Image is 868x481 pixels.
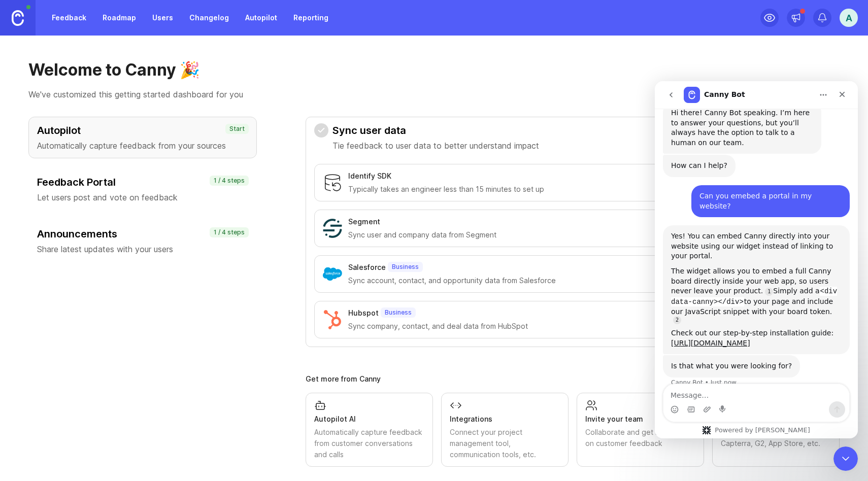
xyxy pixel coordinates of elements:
p: Tie feedback to user data to better understand impact [332,140,539,152]
div: Segment [348,216,380,227]
div: Integrations [450,414,560,425]
div: Hubspot [348,307,379,319]
a: IntegrationsConnect your project management tool, communication tools, etc. [441,393,569,467]
button: AnnouncementsShare latest updates with your users1 / 4 steps [28,220,257,262]
h3: Feedback Portal [37,175,248,189]
iframe: Intercom live chat [833,446,858,471]
img: Hubspot [323,310,342,329]
button: AutopilotAutomatically capture feedback from your sourcesStart [28,117,257,158]
a: Roadmap [96,9,142,27]
a: Invite your teamCollaborate and get more eyes on customer feedback [577,393,704,467]
div: Automatically capture feedback from customer conversations and calls [314,427,424,460]
a: Autopilot [239,9,283,27]
p: 1 / 4 steps [214,228,245,236]
h3: Autopilot [37,123,248,138]
img: Salesforce [323,264,342,284]
p: Share latest updates with your users [37,243,248,255]
div: Autopilot AI [314,414,424,425]
div: Invite your team [585,414,695,425]
p: Let users post and vote on feedback [37,191,248,203]
img: Canny Home [12,10,24,26]
button: Feedback PortalLet users post and vote on feedback1 / 4 steps [28,168,257,210]
h3: Announcements [37,227,248,241]
iframe: To enrich screen reader interactions, please activate Accessibility in Grammarly extension settings [655,81,858,438]
a: Reporting [287,9,335,27]
div: Connect your project management tool, communication tools, etc. [450,427,560,460]
img: Identify SDK [323,173,342,192]
p: 1 / 4 steps [214,177,245,185]
p: We've customized this getting started dashboard for you [28,88,840,100]
button: Sync user dataTie feedback to user data to better understand impact [314,117,831,158]
div: Identify SDK [348,170,391,182]
a: Users [146,9,179,27]
h1: Welcome to Canny 🎉 [28,60,840,80]
button: A [840,9,858,27]
div: Typically takes an engineer less than 15 minutes to set up [348,184,785,195]
p: Business [385,308,412,317]
a: Autopilot AIAutomatically capture feedback from customer conversations and calls [306,393,433,467]
p: Business [392,263,419,271]
div: Get more from Canny [306,375,840,383]
div: Sync account, contact, and opportunity data from Salesforce [348,275,788,286]
div: Salesforce [348,262,386,273]
p: Automatically capture feedback from your sources [37,140,248,152]
div: Sync user and company data from Segment [348,229,788,240]
div: Sync company, contact, and deal data from HubSpot [348,321,788,332]
a: Feedback [46,9,92,27]
a: Changelog [183,9,235,27]
h3: Sync user data [332,123,539,138]
div: Collaborate and get more eyes on customer feedback [585,427,695,449]
p: Start [229,125,245,133]
img: Segment [323,219,342,238]
div: Sync user dataTie feedback to user data to better understand impact [314,158,831,347]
